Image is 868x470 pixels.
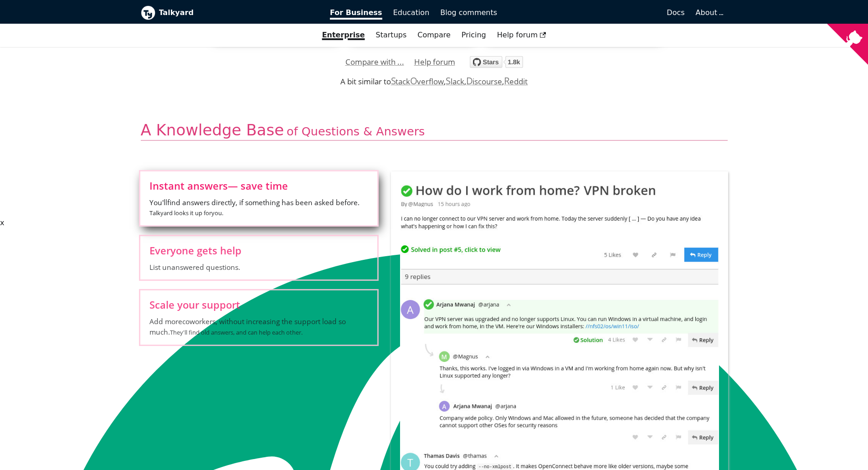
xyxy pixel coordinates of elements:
[149,262,368,272] span: List unanswered questions.
[149,197,368,218] span: You'll find answers directly, if something has been asked before.
[503,5,690,21] a: Docs
[317,27,370,43] a: Enterprise
[170,328,303,336] small: They'll find old answers, and can help each other.
[391,76,444,87] a: StackOverflow
[440,8,497,17] span: Blog comments
[159,7,318,19] b: Talkyard
[446,74,451,87] span: S
[391,74,396,87] span: S
[504,74,510,87] span: R
[492,27,552,43] a: Help forum
[393,8,430,17] span: Education
[466,74,473,87] span: D
[696,8,722,17] a: About
[470,57,523,71] a: Star debiki/talkyard on GitHub
[497,31,546,39] span: Help forum
[345,55,404,69] a: Compare with ...
[504,76,528,87] a: Reddit
[149,181,368,191] span: Instant answers — save time
[324,5,388,21] a: For Business
[435,5,503,21] a: Blog comments
[141,5,155,20] img: Talkyard logo
[417,31,451,39] a: Compare
[141,5,318,20] a: Talkyard logoTalkyard
[370,27,412,43] a: Startups
[410,74,417,87] span: O
[667,8,684,17] span: Docs
[446,76,464,87] a: Slack
[149,209,223,217] small: Talkyard looks it up for you .
[330,8,382,20] span: For Business
[149,300,368,310] span: Scale your support
[149,316,368,337] span: Add more coworkers , without increasing the support load so much.
[287,124,425,138] span: of Questions & Answers
[456,27,492,43] a: Pricing
[470,56,523,68] img: talkyard.svg
[414,55,455,69] a: Help forum
[466,76,502,87] a: Discourse
[388,5,435,21] a: Education
[149,245,368,255] span: Everyone gets help
[141,120,728,141] h2: A Knowledge Base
